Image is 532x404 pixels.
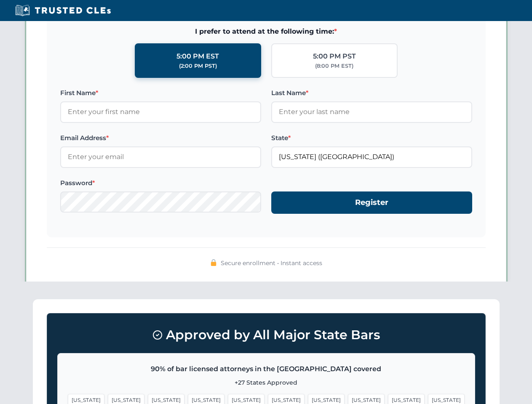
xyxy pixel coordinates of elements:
[271,133,472,143] label: State
[210,259,217,266] img: 🔒
[60,26,472,37] span: I prefer to attend at the following time:
[60,133,261,143] label: Email Address
[68,378,465,387] p: +27 States Approved
[271,88,472,98] label: Last Name
[176,51,219,62] div: 5:00 PM EST
[13,4,113,17] img: Trusted CLEs
[179,62,217,70] div: (2:00 PM PST)
[57,324,475,346] h3: Approved by All Major State Bars
[315,62,353,70] div: (8:00 PM EST)
[313,51,356,62] div: 5:00 PM PST
[271,146,472,167] input: Florida (FL)
[60,146,261,167] input: Enter your email
[221,258,322,268] span: Secure enrollment • Instant access
[271,191,472,214] button: Register
[271,101,472,122] input: Enter your last name
[60,178,261,188] label: Password
[60,101,261,122] input: Enter your first name
[60,88,261,98] label: First Name
[68,364,465,375] p: 90% of bar licensed attorneys in the [GEOGRAPHIC_DATA] covered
